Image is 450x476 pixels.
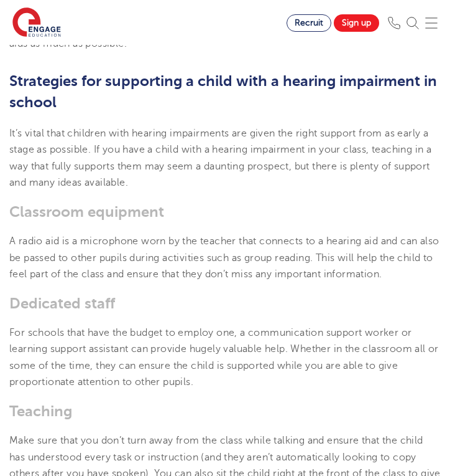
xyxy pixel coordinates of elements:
img: Mobile Menu [425,17,438,29]
img: Engage Education [12,7,61,39]
span: Classroom equipment [9,203,164,221]
a: Sign up [334,14,379,32]
span: Dedicated staff [9,295,115,312]
span: Recruit [295,18,323,27]
span: A radio aid is a microphone worn by the teacher that connects to a hearing aid and can also be pa... [9,236,439,280]
img: Phone [388,17,400,29]
span: Teaching [9,402,72,420]
a: Recruit [287,14,331,32]
img: Search [406,17,419,29]
span: It’s vital that children with hearing impairments are given the right support from as early a sta... [9,128,431,188]
span: Strategies for supporting a child with a hearing impairment in school [9,72,437,111]
span: For schools that have the budget to employ one, a communication support worker or learning suppor... [9,327,439,388]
